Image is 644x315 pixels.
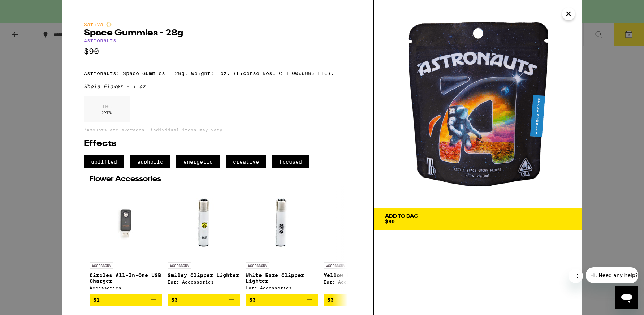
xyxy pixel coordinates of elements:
a: Open page for Circles All-In-One USB Charger from Accessories [90,186,162,294]
span: focused [272,155,309,168]
span: euphoric [130,155,170,168]
iframe: Button to launch messaging window [615,286,638,309]
img: Eaze Accessories - Yellow BIC Lighter [332,186,388,259]
img: Eaze Accessories - White Eaze Clipper Lighter [246,186,318,259]
img: Accessories - Circles All-In-One USB Charger [90,186,162,259]
span: $3 [327,297,334,303]
p: ACCESSORY [324,262,347,269]
span: energetic [176,155,220,168]
p: *Amounts are averages, individual items may vary. [84,128,352,132]
span: uplifted [84,155,124,168]
div: Whole Flower - 1 oz [84,83,352,89]
span: creative [226,155,266,168]
p: Smiley Clipper Lighter [168,272,240,278]
p: $90 [84,47,352,56]
span: $90 [385,219,395,224]
div: 24 % [84,96,130,122]
a: Open page for Smiley Clipper Lighter from Eaze Accessories [168,186,240,294]
h2: Space Gummies - 28g [84,29,352,38]
p: ACCESSORY [246,262,269,269]
p: Yellow BIC Lighter [324,272,396,278]
a: Astronauts [84,38,116,43]
button: Add to bag [168,294,240,306]
div: Eaze Accessories [324,280,396,284]
p: Circles All-In-One USB Charger [90,272,162,284]
iframe: Message from company [586,267,638,283]
p: White Eaze Clipper Lighter [246,272,318,284]
img: Eaze Accessories - Smiley Clipper Lighter [168,186,240,259]
a: Open page for White Eaze Clipper Lighter from Eaze Accessories [246,186,318,294]
p: THC [102,104,112,109]
button: Close [562,7,575,20]
h2: Flower Accessories [90,176,346,183]
p: ACCESSORY [168,262,191,269]
div: Sativa [84,22,352,27]
button: Add to bag [246,294,318,306]
div: Accessories [90,285,162,290]
img: sativaColor.svg [106,22,112,27]
p: Astronauts: Space Gummies - 28g. Weight: 1oz. (License Nos. C11-0000883-LIC). [84,70,352,76]
p: ACCESSORY [90,262,113,269]
div: Eaze Accessories [246,285,318,290]
span: $3 [249,297,256,303]
span: $1 [93,297,100,303]
button: Add to bag [324,294,396,306]
a: Open page for Yellow BIC Lighter from Eaze Accessories [324,186,396,294]
span: $3 [171,297,178,303]
div: Add To Bag [385,214,418,219]
h2: Effects [84,139,352,148]
iframe: Close message [569,269,583,283]
button: Add to bag [90,294,162,306]
div: Eaze Accessories [168,280,240,284]
button: Add To Bag$90 [374,208,582,230]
